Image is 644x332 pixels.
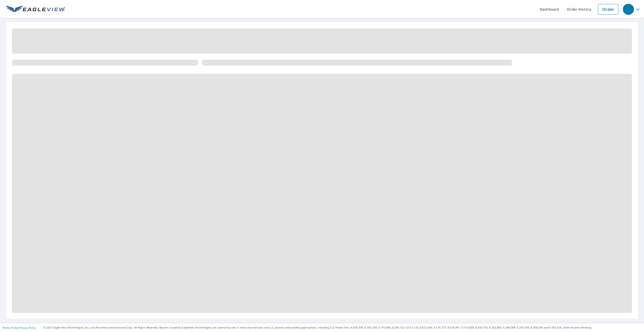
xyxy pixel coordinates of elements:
a: Terms of Use [3,326,18,329]
a: Order [598,4,618,15]
p: © 2025 Eagle View Technologies, Inc. and Pictometry International Corp. All Rights Reserved. Repo... [44,326,641,329]
p: | [3,326,36,329]
img: EV Logo [6,6,65,13]
a: Privacy Policy [20,326,36,329]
